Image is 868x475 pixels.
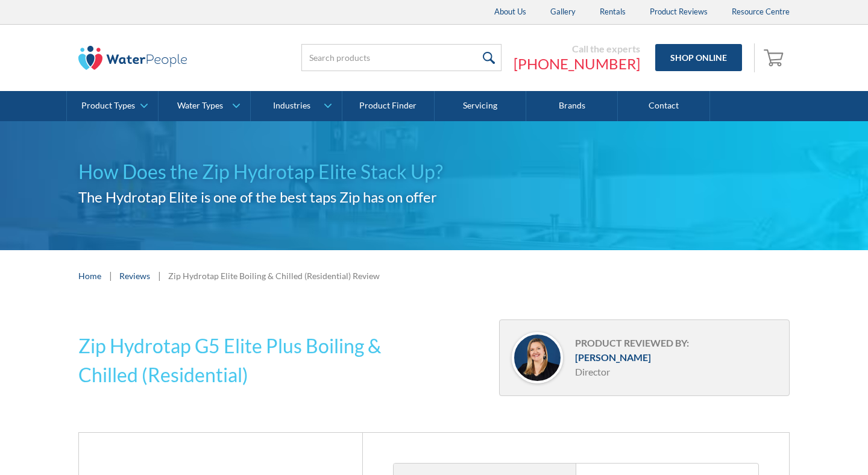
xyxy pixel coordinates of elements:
[761,43,790,72] a: Open cart
[78,46,187,70] img: The Water People
[342,91,434,121] a: Product Finder
[177,101,223,111] div: Water Types
[78,269,101,282] a: Home
[67,91,158,121] a: Product Types
[273,101,310,111] div: Industries
[168,269,380,282] div: Zip Hydrotap Elite Boiling & Chilled (Residential) Review
[435,91,526,121] a: Servicing
[575,336,777,350] div: Product reviewed by:
[655,44,742,71] a: Shop Online
[526,91,618,121] a: Brands
[78,186,790,208] h2: The Hydrotap Elite is one of the best taps Zip has on offer
[251,91,342,121] a: Industries
[618,91,709,121] a: Contact
[119,269,150,282] a: Reviews
[575,350,777,365] div: [PERSON_NAME]
[514,55,640,73] a: [PHONE_NUMBER]
[514,43,640,55] div: Call the experts
[107,268,113,283] div: |
[159,91,250,121] a: Water Types
[78,157,790,186] h1: How Does the Zip Hydrotap Elite Stack Up?
[156,268,162,283] div: |
[764,48,787,67] img: shopping cart
[301,44,502,71] input: Search products
[81,101,135,111] div: Product Types
[575,365,777,379] div: Director
[78,332,429,389] h2: Zip Hydrotap G5 Elite Plus Boiling & Chilled (Residential)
